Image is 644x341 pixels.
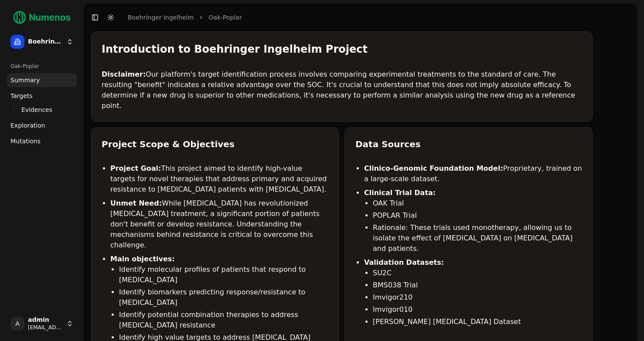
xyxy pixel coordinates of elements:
[364,163,582,184] li: Proprietary, trained on a large-scale dataset.
[364,189,436,197] strong: Clinical Trial Data:
[102,138,328,150] div: Project Scope & Objectives
[102,69,582,111] p: Our platform's target identification process involves comparing experimental treatments to the st...
[128,13,242,22] nav: breadcrumb
[28,316,63,324] span: admin
[373,268,582,278] li: SU2C
[102,42,582,56] div: Introduction to Boehringer Ingelheim Project
[7,118,77,132] a: Exploration
[119,264,328,285] li: Identify molecular profiles of patients that respond to [MEDICAL_DATA]
[28,38,63,46] span: Boehringer Ingelheim
[10,91,33,100] span: Targets
[208,13,242,22] a: Oak-Poplar
[7,31,77,52] button: Boehringer Ingelheim
[10,317,24,331] span: A
[7,134,77,148] a: Mutations
[7,59,77,73] div: Oak-Poplar
[110,164,161,172] strong: Project Goal:
[373,317,582,327] li: [PERSON_NAME] [MEDICAL_DATA] Dataset
[128,13,194,22] a: Boehringer Ingelheim
[110,163,328,195] li: This project aimed to identify high-value targets for novel therapies that address primary and ac...
[119,310,328,331] li: Identify potential combination therapies to address [MEDICAL_DATA] resistance
[7,7,77,28] img: Numenos
[28,324,63,331] span: [EMAIL_ADDRESS]
[373,210,582,221] li: POPLAR Trial
[7,73,77,87] a: Summary
[373,198,582,209] li: OAK Trial
[10,137,41,145] span: Mutations
[110,198,328,250] li: While [MEDICAL_DATA] has revolutionized [MEDICAL_DATA] treatment, a significant portion of patien...
[364,164,503,172] strong: Clinico-Genomic Foundation Model:
[7,89,77,103] a: Targets
[21,105,52,114] span: Evidences
[364,258,444,267] strong: Validation Datasets:
[110,199,162,207] strong: Unmet Need:
[373,304,582,315] li: Imvigor010
[10,76,40,84] span: Summary
[7,313,77,334] button: Aadmin[EMAIL_ADDRESS]
[10,121,45,130] span: Exploration
[373,280,582,290] li: BMS038 Trial
[355,138,582,150] div: Data Sources
[110,255,175,263] strong: Main objectives:
[373,292,582,303] li: Imvigor210
[18,104,66,116] a: Evidences
[373,223,582,254] li: Rationale: These trials used monotherapy, allowing us to isolate the effect of [MEDICAL_DATA] on ...
[119,287,328,308] li: Identify biomarkers predicting response/resistance to [MEDICAL_DATA]
[102,70,146,78] strong: Disclaimer:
